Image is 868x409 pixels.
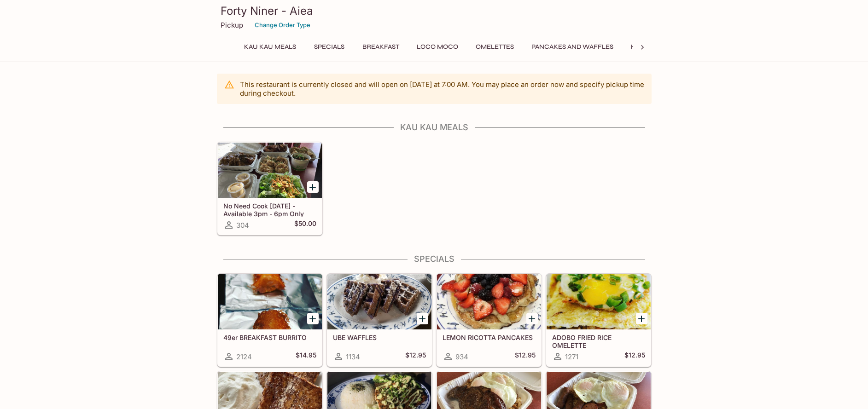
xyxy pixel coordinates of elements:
[236,352,252,361] span: 2124
[357,40,404,53] button: Breakfast
[437,274,542,367] a: LEMON RICOTTA PANCAKES934$12.95
[546,274,651,367] a: ADOBO FRIED RICE OMELETTE1271$12.95
[218,143,322,198] div: No Need Cook Today - Available 3pm - 6pm Only
[294,219,316,230] h5: $50.00
[217,122,652,132] h4: Kau Kau Meals
[547,274,651,329] div: ADOBO FRIED RICE OMELETTE
[217,254,652,264] h4: Specials
[223,334,316,341] h5: 49er BREAKFAST BURRITO
[552,334,645,349] h5: ADOBO FRIED RICE OMELETTE
[636,313,647,324] button: Add ADOBO FRIED RICE OMELETTE
[471,40,519,53] button: Omelettes
[239,40,301,53] button: Kau Kau Meals
[565,352,578,361] span: 1271
[515,351,536,362] h5: $12.95
[526,313,538,324] button: Add LEMON RICOTTA PANCAKES
[405,351,426,362] h5: $12.95
[307,313,319,324] button: Add 49er BREAKFAST BURRITO
[624,351,645,362] h5: $12.95
[221,21,243,29] p: Pickup
[327,274,431,329] div: UBE WAFFLES
[309,40,350,53] button: Specials
[296,351,316,362] h5: $14.95
[217,142,322,235] a: No Need Cook [DATE] - Available 3pm - 6pm Only304$50.00
[250,18,315,32] button: Change Order Type
[346,352,360,361] span: 1134
[526,40,618,53] button: Pancakes and Waffles
[221,4,648,18] h3: Forty Niner - Aiea
[307,181,319,193] button: Add No Need Cook Today - Available 3pm - 6pm Only
[412,40,463,53] button: Loco Moco
[333,334,426,341] h5: UBE WAFFLES
[417,313,428,324] button: Add UBE WAFFLES
[236,221,249,230] span: 304
[455,352,468,361] span: 934
[240,80,644,98] p: This restaurant is currently closed and will open on [DATE] at 7:00 AM . You may place an order n...
[327,274,432,367] a: UBE WAFFLES1134$12.95
[218,274,322,329] div: 49er BREAKFAST BURRITO
[626,40,740,53] button: Hawaiian Style French Toast
[217,274,322,367] a: 49er BREAKFAST BURRITO2124$14.95
[437,274,541,329] div: LEMON RICOTTA PANCAKES
[443,334,536,341] h5: LEMON RICOTTA PANCAKES
[223,202,316,217] h5: No Need Cook [DATE] - Available 3pm - 6pm Only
